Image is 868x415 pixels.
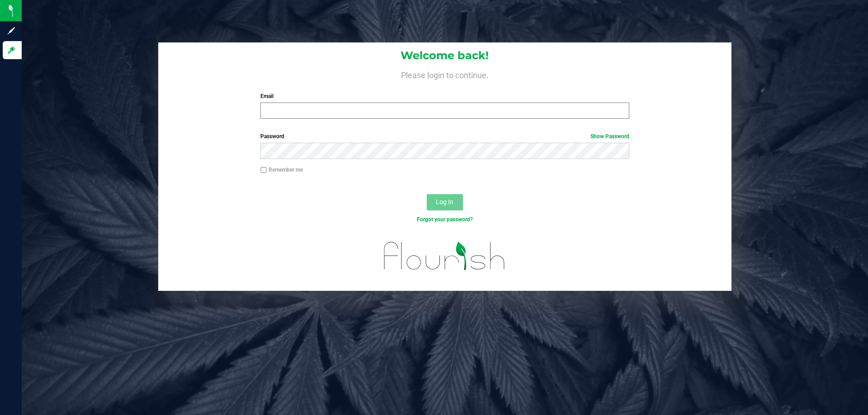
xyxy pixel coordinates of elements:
[260,133,284,140] span: Password
[260,92,629,100] label: Email
[7,26,16,35] inline-svg: Sign up
[7,46,16,55] inline-svg: Log in
[436,198,453,205] span: Log In
[158,50,731,61] h1: Welcome back!
[260,167,267,173] input: Remember me
[417,216,473,223] a: Forgot your password?
[373,233,516,279] img: flourish_logo.svg
[427,194,463,210] button: Log In
[158,69,731,79] h4: Please login to continue.
[260,166,303,174] label: Remember me
[590,133,629,140] a: Show Password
